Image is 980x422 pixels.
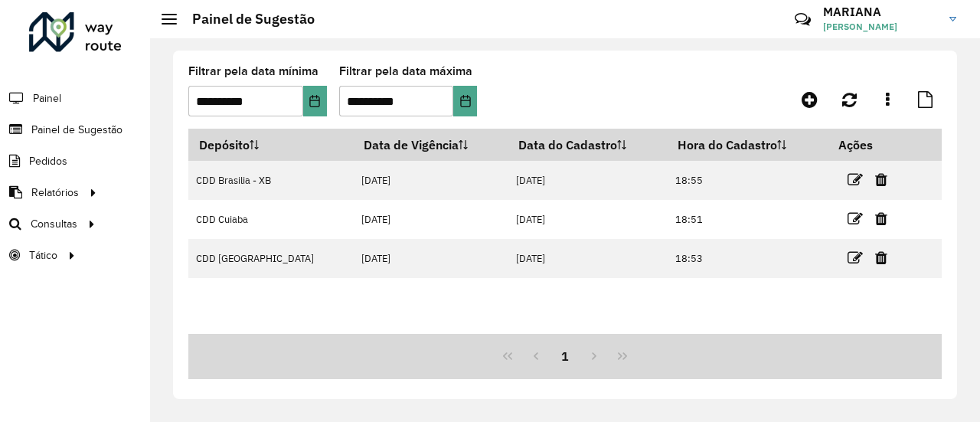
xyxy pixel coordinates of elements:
h2: Painel de Sugestão [177,11,315,28]
a: Excluir [875,247,887,268]
td: CDD [GEOGRAPHIC_DATA] [188,239,354,278]
th: Hora do Cadastro [668,129,828,161]
span: [PERSON_NAME] [823,20,938,34]
td: [DATE] [354,161,508,200]
span: Relatórios [31,185,79,201]
td: [DATE] [354,200,508,239]
td: [DATE] [508,200,668,239]
label: Filtrar pela data máxima [339,62,472,80]
td: [DATE] [508,239,668,278]
a: Excluir [875,208,887,229]
span: Consultas [31,216,77,232]
td: [DATE] [508,161,668,200]
td: 18:53 [668,239,828,278]
th: Data de Vigência [354,129,508,161]
th: Data do Cadastro [508,129,668,161]
td: [DATE] [354,239,508,278]
label: Filtrar pela data mínima [188,62,318,80]
a: Excluir [875,169,887,190]
span: Painel de Sugestão [31,122,122,138]
td: 18:51 [668,200,828,239]
button: 1 [550,342,580,371]
td: 18:55 [668,161,828,200]
a: Contato Rápido [786,3,819,36]
td: CDD Cuiaba [188,200,354,239]
th: Ações [828,129,920,161]
a: Editar [848,247,863,268]
a: Editar [848,208,863,229]
th: Depósito [188,129,354,161]
button: Choose Date [303,86,327,116]
button: Choose Date [453,86,477,116]
a: Editar [848,169,863,190]
span: Pedidos [29,153,67,169]
span: Painel [33,90,61,106]
span: Tático [29,247,57,263]
h3: MARIANA [823,5,938,19]
td: CDD Brasilia - XB [188,161,354,200]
